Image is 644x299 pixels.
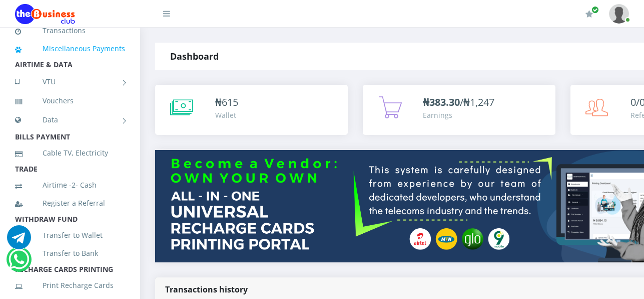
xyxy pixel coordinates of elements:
[363,85,555,135] a: ₦383.30/₦1,247 Earnings
[222,95,238,109] span: 615
[15,107,125,132] a: Data
[423,110,494,120] div: Earnings
[170,50,219,62] strong: Dashboard
[15,224,125,247] a: Transfer to Wallet
[423,95,460,109] b: ₦383.30
[423,95,494,109] span: /₦1,247
[165,284,248,295] strong: Transactions history
[7,233,31,249] a: Chat for support
[15,69,125,94] a: VTU
[15,4,75,24] img: Logo
[585,10,593,18] i: Renew/Upgrade Subscription
[591,6,599,14] span: Renew/Upgrade Subscription
[15,174,125,197] a: Airtime -2- Cash
[15,192,125,215] a: Register a Referral
[215,95,238,110] div: ₦
[9,255,29,271] a: Chat for support
[15,242,125,265] a: Transfer to Bank
[15,274,125,297] a: Print Recharge Cards
[155,85,348,135] a: ₦615 Wallet
[15,141,125,165] a: Cable TV, Electricity
[15,89,125,112] a: Vouchers
[609,4,629,24] img: User
[215,110,238,120] div: Wallet
[15,37,125,60] a: Miscellaneous Payments
[15,19,125,42] a: Transactions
